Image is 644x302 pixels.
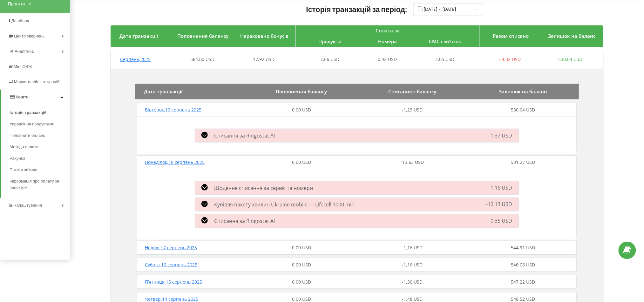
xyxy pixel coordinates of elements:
span: -34,32 USD [498,56,521,62]
span: 530,04 USD [559,56,583,62]
a: Кошти [1,90,70,105]
span: Дашборд [11,18,29,23]
span: -1,16 USD [489,185,512,191]
span: Вівторок , 19 серпень 2025 [145,107,201,113]
span: Рахунки [10,155,25,162]
span: СМС і зв'язок [429,38,461,44]
a: Пакети зв'язку [10,164,70,176]
span: -1,48 USD [402,296,423,302]
span: Сплата за [376,27,400,34]
span: 548,52 USD [511,296,535,302]
span: Дата транзакції [119,33,158,39]
span: Управління продуктами [10,121,55,127]
span: Разом списано [493,33,529,39]
span: 0,00 USD [292,245,311,251]
span: Маркетплейс інтеграцій [14,79,59,84]
span: 17,92 USD [253,56,275,62]
span: Щоденне списання за сервіс та номери [214,185,313,191]
span: -1,16 USD [402,262,423,268]
span: Історія транзакцій [10,110,47,116]
span: 531,27 USD [511,159,535,165]
span: -1,30 USD [402,279,423,285]
span: Списання з балансу [388,88,437,95]
span: Інформація про оплату за проєктом [10,178,67,191]
span: Купівля пакету хвилин Ukraine mobile — Lifecell 1000 min. [214,201,356,208]
span: -7,66 USD [319,56,339,62]
span: 0,00 USD [292,262,311,268]
span: Історія транзакцій за період: [306,5,407,14]
span: -13,63 USD [401,159,424,165]
span: 0,00 USD [292,159,311,165]
span: 0,00 USD [292,296,311,302]
span: -1.37 USD [489,132,512,139]
span: Поповнення балансу [177,33,228,39]
a: Управління продуктами [10,118,70,130]
span: 564,00 USD [191,56,215,62]
span: Налаштування [13,203,42,208]
span: Продукти [319,38,342,44]
span: Списання за Ringostat AI [214,132,275,139]
span: Неділя , 17 серпень 2025 [145,245,197,251]
span: Mini CRM [14,64,32,69]
span: -1,23 USD [402,107,423,113]
span: -1,16 USD [402,245,423,251]
div: Проєкти [8,1,25,7]
a: Інформація про оплату за проєктом [10,176,70,193]
span: Субота , 16 серпень 2025 [145,262,197,268]
span: -12,13 USD [486,201,512,208]
span: Списання за Ringostat AI [214,218,275,225]
span: Поповнення балансу [276,88,327,95]
a: Рахунки [10,153,70,164]
span: П’ятниця , 15 серпень 2025 [145,279,202,285]
span: 547,22 USD [511,279,535,285]
span: Аналiтика [15,49,34,54]
span: Поповнити баланс [10,132,45,139]
span: Центр звернень [14,34,44,38]
span: Залишок на балансі [548,33,597,39]
span: Пакети зв'язку [10,167,37,173]
a: Методи оплати [10,141,70,153]
span: Серпень , 2025 [120,56,151,62]
span: Кошти [16,95,29,99]
span: -0,42 USD [376,56,397,62]
span: 0,00 USD [292,107,311,113]
span: 544,91 USD [511,245,535,251]
span: Залишок на балансі [499,88,548,95]
span: -2,05 USD [434,56,454,62]
span: Четвер , 14 серпень 2025 [145,296,198,302]
span: 546,06 USD [511,262,535,268]
span: Нараховано бонусів [241,33,289,39]
a: Поповнити баланс [10,130,70,141]
span: Дата транзакції [144,88,182,95]
span: Номера [378,38,397,44]
span: -0.35 USD [489,218,512,225]
span: 0,00 USD [292,279,311,285]
span: Методи оплати [10,144,38,150]
a: Історія транзакцій [10,107,70,118]
span: 530,04 USD [511,107,535,113]
span: Понеділок , 18 серпень 2025 [145,159,205,165]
